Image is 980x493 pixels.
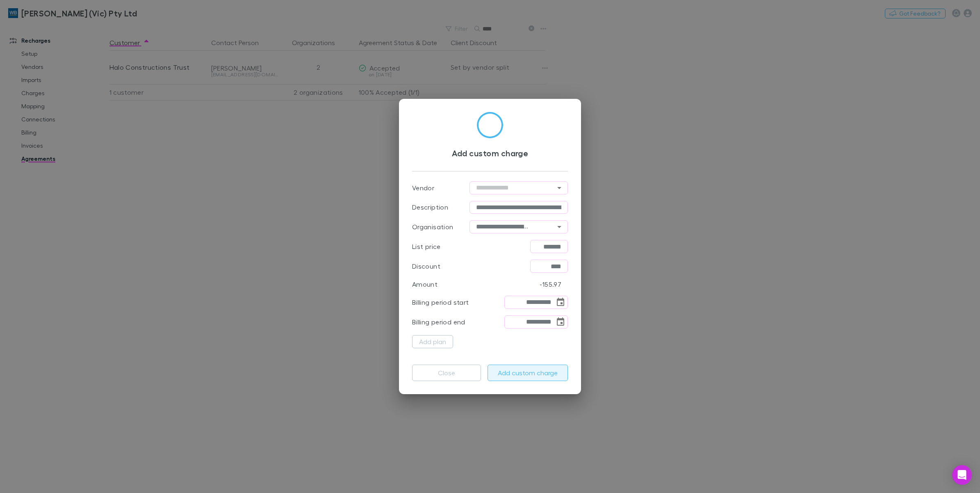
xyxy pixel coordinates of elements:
p: Organisation [412,222,453,232]
p: Discount [412,261,440,271]
button: Open [554,182,565,194]
button: Add plan [412,335,453,348]
button: Open [554,221,565,233]
button: Choose date, selected date is Sep 16, 2025 [555,316,566,328]
p: List price [412,242,441,251]
button: Choose date, selected date is Sep 16, 2025 [555,297,566,308]
p: Billing period start [412,297,469,307]
p: -155.97 [540,279,561,289]
p: Vendor [412,183,434,193]
button: Add custom charge [488,365,568,381]
button: Close [412,365,481,381]
h3: Add custom charge [412,148,568,158]
div: Open Intercom Messenger [952,465,972,485]
p: Description [412,202,448,212]
p: Amount [412,279,438,289]
p: Billing period end [412,317,465,327]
